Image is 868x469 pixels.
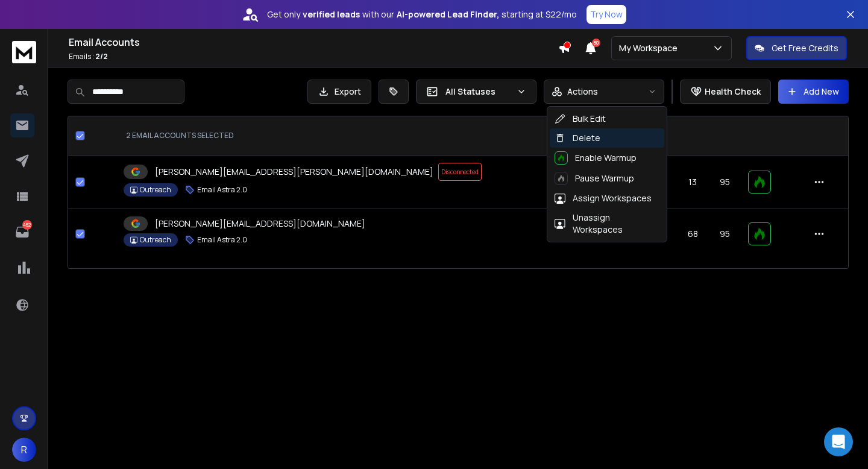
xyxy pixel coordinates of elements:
img: logo [12,41,36,63]
div: 2 EMAIL ACCOUNTS SELECTED [126,131,593,140]
p: Outreach [140,185,171,195]
span: 50 [592,39,600,47]
p: Get only with our starting at $22/mo [267,8,577,20]
strong: verified leads [303,8,360,20]
div: Open Intercom Messenger [824,427,853,456]
td: 13 [676,156,709,209]
p: My Workspace [619,42,682,54]
p: Email Astra 2.0 [197,185,247,195]
p: Outreach [140,235,171,245]
div: Bulk Edit [555,113,606,125]
div: Unassign Workspaces [555,212,659,236]
h1: Email Accounts [69,35,558,49]
td: 95 [709,209,741,259]
p: [PERSON_NAME][EMAIL_ADDRESS][PERSON_NAME][DOMAIN_NAME] [155,166,433,178]
button: Health Check [680,80,771,104]
button: R [12,438,36,462]
td: 95 [709,156,741,209]
strong: AI-powered Lead Finder, [397,8,499,20]
span: Disconnected [438,163,482,181]
button: Try Now [587,5,626,24]
p: Try Now [590,8,623,20]
p: Health Check [705,86,761,98]
div: Pause Warmup [555,172,634,185]
td: 68 [676,209,709,259]
p: [PERSON_NAME][EMAIL_ADDRESS][DOMAIN_NAME] [155,218,365,230]
div: Delete [555,132,600,144]
a: 462 [10,220,34,244]
button: Add New [778,80,849,104]
p: Get Free Credits [772,42,838,54]
button: Export [307,80,371,104]
p: All Statuses [445,86,512,98]
p: Emails : [69,52,558,61]
div: Enable Warmup [555,151,637,165]
div: Assign Workspaces [555,192,652,204]
span: 2 / 2 [95,51,108,61]
p: 462 [22,220,32,230]
button: Get Free Credits [746,36,847,60]
p: Actions [567,86,598,98]
p: Email Astra 2.0 [197,235,247,245]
